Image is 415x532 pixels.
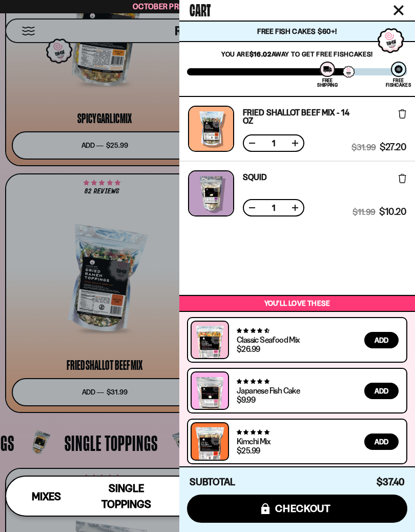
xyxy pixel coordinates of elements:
div: $9.99 [237,396,255,404]
a: Fried Shallot Beef Mix - 14 OZ [243,108,351,125]
span: checkout [275,503,331,514]
span: $37.40 [377,476,405,488]
span: 4.68 stars [237,327,269,334]
div: $26.99 [237,345,260,353]
span: Add [375,387,388,395]
a: Single Toppings [86,477,166,516]
span: Mixes [32,490,61,503]
span: October Prime Sale: 15% off Sitewide [133,2,282,11]
button: Add [364,383,399,399]
span: $31.99 [351,143,376,152]
span: 1 [265,139,282,147]
div: Free Shipping [317,78,337,87]
span: 4.76 stars [237,429,269,436]
a: Bundles [167,477,246,516]
button: Close cart [391,3,406,18]
p: You’ll love these [182,299,412,308]
span: $10.20 [379,207,406,216]
span: $11.99 [352,207,375,216]
span: Free Fish Cakes $60+! [257,27,337,36]
span: 1 [265,204,282,212]
a: Classic Seafood Mix [237,334,300,345]
p: You are away to get Free Fishcakes! [187,50,407,58]
h4: Subtotal [190,477,235,487]
span: Single Toppings [101,482,151,510]
button: Add [364,434,399,450]
strong: $16.02 [250,50,272,58]
button: Add [364,332,399,348]
div: $25.99 [237,446,260,455]
a: Kimchi Mix [237,436,270,446]
span: Add [375,438,388,445]
span: Add [375,337,388,344]
a: Squid [243,173,267,181]
span: 4.77 stars [237,378,269,385]
a: Mixes [6,477,86,516]
button: checkout [187,495,407,523]
div: Free Fishcakes [386,78,411,87]
a: Japanese Fish Cake [237,385,300,396]
span: $27.20 [380,143,406,152]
